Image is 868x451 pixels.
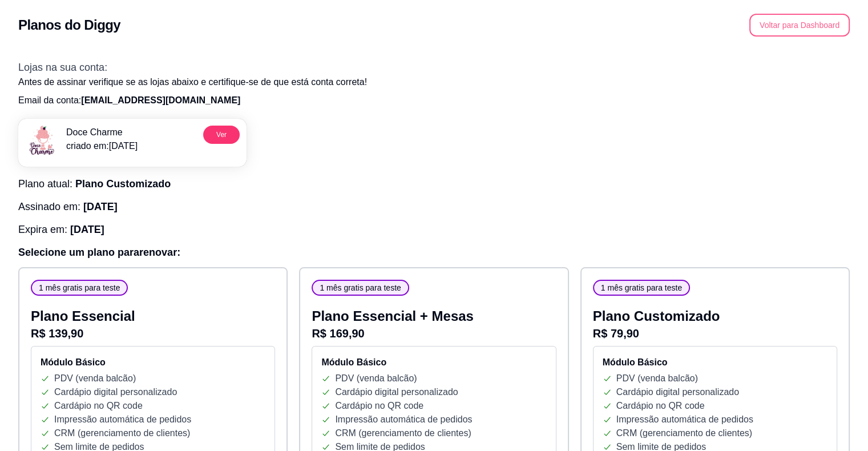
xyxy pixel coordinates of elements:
p: Plano Customizado [593,307,837,325]
button: Voltar para Dashboard [749,14,850,37]
h3: Selecione um plano para renovar : [18,244,850,260]
p: criado em: [DATE] [66,139,138,153]
h2: Planos do Diggy [18,16,120,34]
span: [EMAIL_ADDRESS][DOMAIN_NAME] [81,95,240,105]
h3: Expira em: [18,222,850,237]
h4: Módulo Básico [603,356,827,369]
p: Plano Essencial [31,307,275,325]
p: Cardápio digital personalizado [335,385,458,399]
p: Cardápio no QR code [54,399,143,413]
p: CRM (gerenciamento de clientes) [54,426,190,440]
h3: Lojas na sua conta: [18,59,850,75]
p: Cardápio no QR code [616,399,705,413]
h4: Módulo Básico [321,356,546,369]
p: Cardápio no QR code [335,399,423,413]
span: [DATE] [83,201,118,212]
p: CRM (gerenciamento de clientes) [335,426,471,440]
button: Ver [203,126,240,144]
p: Impressão automática de pedidos [335,413,472,426]
h3: Plano atual: [18,176,850,192]
p: Impressão automática de pedidos [54,413,191,426]
span: Plano Customizado [75,178,171,190]
a: menu logoDoce Charmecriado em:[DATE]Ver [18,119,247,167]
span: 1 mês gratis para teste [34,282,124,293]
p: PDV (venda balcão) [54,372,136,385]
p: R$ 79,90 [593,325,837,341]
h4: Módulo Básico [41,356,265,369]
p: Cardápio digital personalizado [54,385,177,399]
p: R$ 139,90 [31,325,275,341]
a: Voltar para Dashboard [749,20,850,30]
span: 1 mês gratis para teste [596,282,687,293]
p: Cardápio digital personalizado [616,385,739,399]
img: menu logo [25,126,59,160]
p: CRM (gerenciamento de clientes) [616,426,752,440]
p: PDV (venda balcão) [335,372,417,385]
h3: Assinado em: [18,199,850,215]
p: Antes de assinar verifique se as lojas abaixo e certifique-se de que está conta correta! [18,75,850,89]
p: R$ 169,90 [312,325,556,341]
p: PDV (venda balcão) [616,372,698,385]
p: Plano Essencial + Mesas [312,307,556,325]
p: Email da conta: [18,94,850,107]
p: Doce Charme [66,126,138,139]
span: [DATE] [70,224,104,235]
span: 1 mês gratis para teste [315,282,405,293]
p: Impressão automática de pedidos [616,413,753,426]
